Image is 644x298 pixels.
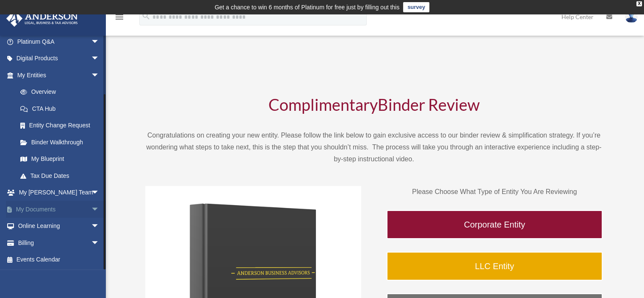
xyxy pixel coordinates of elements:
a: My Documentsarrow_drop_down [6,201,112,218]
i: search [141,11,151,21]
a: Binder Walkthrough [12,134,108,151]
span: arrow_drop_down [91,201,108,218]
a: Entity Change Request [12,117,112,134]
a: CTA Hub [12,100,112,117]
i: menu [114,12,124,22]
a: Events Calendar [6,251,112,268]
a: Online Learningarrow_drop_down [6,218,112,235]
span: Complimentary [268,95,378,114]
span: arrow_drop_down [91,218,108,235]
span: arrow_drop_down [91,234,108,252]
a: LLC Entity [387,252,603,281]
div: Get a chance to win 6 months of Platinum for free just by filling out this [215,2,400,12]
span: arrow_drop_down [91,33,108,51]
span: arrow_drop_down [91,67,108,84]
a: My Entitiesarrow_drop_down [6,67,112,84]
a: My [PERSON_NAME] Teamarrow_drop_down [6,184,112,201]
span: arrow_drop_down [91,184,108,202]
span: Binder Review [378,95,480,114]
a: survey [403,2,429,12]
a: menu [114,15,124,22]
p: Congratulations on creating your new entity. Please follow the link below to gain exclusive acces... [145,129,603,165]
span: arrow_drop_down [91,50,108,67]
img: User Pic [625,11,638,23]
img: Anderson Advisors Platinum Portal [4,10,80,27]
a: Corporate Entity [387,210,603,239]
a: Platinum Q&Aarrow_drop_down [6,33,112,50]
div: close [636,1,642,6]
a: My Blueprint [12,151,112,168]
a: Tax Due Dates [12,167,112,184]
p: Please Choose What Type of Entity You Are Reviewing [387,186,603,198]
a: Billingarrow_drop_down [6,234,112,251]
a: Digital Productsarrow_drop_down [6,50,112,67]
a: Overview [12,84,112,101]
